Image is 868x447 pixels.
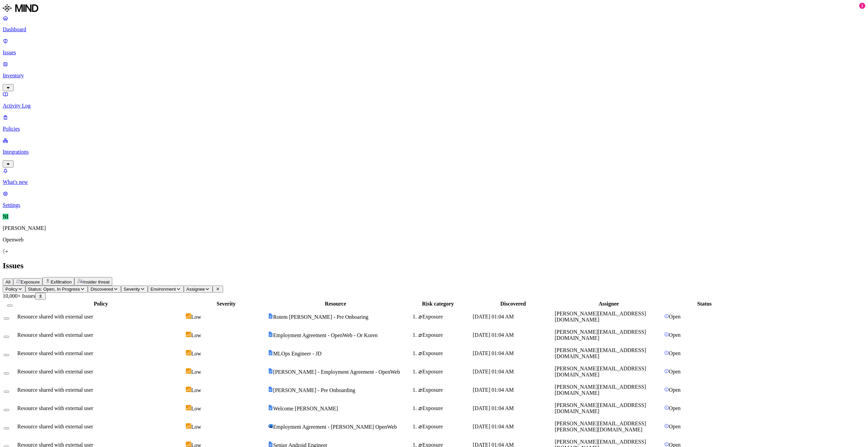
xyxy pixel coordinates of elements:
[268,442,273,447] img: google-docs.svg
[473,405,514,411] span: [DATE] 01:04 AM
[473,332,514,338] span: [DATE] 01:04 AM
[4,409,9,411] button: Select row
[664,332,669,337] img: status-open.svg
[669,424,681,429] span: Open
[268,350,273,355] img: google-docs.svg
[473,369,514,374] span: [DATE] 01:04 AM
[186,350,191,355] img: severity-low.svg
[473,424,514,429] span: [DATE] 01:04 AM
[28,287,80,292] span: Status: Open, In Progress
[191,406,201,411] span: Low
[664,369,669,373] img: status-open.svg
[191,351,201,356] span: Low
[17,314,93,319] span: Resource shared with external user
[3,26,865,33] p: Dashboard
[3,237,865,243] p: Openweb
[273,351,322,356] span: MLOps Engineer - JD
[669,387,681,393] span: Open
[664,424,669,428] img: status-open.svg
[3,61,865,90] a: Inventory
[3,191,865,208] a: Settings
[191,387,201,393] span: Low
[3,114,865,132] a: Policies
[555,329,646,341] span: [PERSON_NAME][EMAIL_ADDRESS][DOMAIN_NAME]
[555,311,646,323] span: [PERSON_NAME][EMAIL_ADDRESS][DOMAIN_NAME]
[186,387,191,392] img: severity-low.svg
[418,314,471,320] div: Exposure
[405,301,471,307] div: Risk category
[473,387,514,393] span: [DATE] 01:04 AM
[3,168,865,185] a: What's new
[859,3,865,9] div: 1
[191,369,201,375] span: Low
[191,332,201,338] span: Low
[17,387,93,393] span: Resource shared with external user
[664,387,669,392] img: status-open.svg
[273,332,378,338] span: Employment Agreement - OpenWeb - Or Koren
[273,406,338,411] span: Welcome [PERSON_NAME]
[669,332,681,338] span: Open
[268,301,403,307] div: Resource
[555,421,646,432] span: [PERSON_NAME][EMAIL_ADDRESS][PERSON_NAME][DOMAIN_NAME]
[273,387,355,393] span: [PERSON_NAME] - Pre Onboarding
[664,350,669,355] img: status-open.svg
[4,317,9,319] button: Select row
[3,179,865,185] p: What's new
[418,405,471,411] div: Exposure
[664,442,669,447] img: status-open.svg
[151,287,176,292] span: Environment
[186,423,191,429] img: severity-low.svg
[669,405,681,411] span: Open
[4,427,9,429] button: Select row
[17,405,93,411] span: Resource shared with external user
[191,424,201,430] span: Low
[418,369,471,375] div: Exposure
[3,50,865,56] p: Issues
[268,387,273,392] img: google-docs.svg
[191,314,201,320] span: Low
[268,332,273,337] img: google-docs.svg
[186,287,205,292] span: Assignee
[555,402,646,414] span: [PERSON_NAME][EMAIL_ADDRESS][DOMAIN_NAME]
[124,287,140,292] span: Severity
[473,301,553,307] div: Discovered
[186,301,267,307] div: Severity
[473,314,514,319] span: [DATE] 01:04 AM
[418,387,471,393] div: Exposure
[83,279,110,285] span: Insider threat
[3,15,865,33] a: Dashboard
[3,103,865,109] p: Activity Log
[3,261,865,270] h2: Issues
[17,301,184,307] div: Policy
[186,313,191,319] img: severity-low.svg
[273,369,400,375] span: [PERSON_NAME] - Employment Agreement - OpenWeb
[669,369,681,374] span: Open
[186,405,191,410] img: severity-low.svg
[273,424,397,430] span: Employment Agreement - [PERSON_NAME] OpenWeb
[3,73,865,79] p: Inventory
[21,279,40,285] span: Exposure
[4,354,9,356] button: Select row
[91,287,113,292] span: Discovered
[268,423,273,429] img: microsoft-word.svg
[3,149,865,155] p: Integrations
[3,91,865,109] a: Activity Log
[186,368,191,374] img: severity-low.svg
[3,126,865,132] p: Policies
[4,372,9,374] button: Select row
[3,38,865,56] a: Issues
[17,369,93,374] span: Resource shared with external user
[555,384,646,396] span: [PERSON_NAME][EMAIL_ADDRESS][DOMAIN_NAME]
[3,3,865,15] a: MIND
[3,137,865,167] a: Integrations
[418,332,471,338] div: Exposure
[3,214,8,219] span: NI
[268,405,273,410] img: google-docs.svg
[555,366,646,377] span: [PERSON_NAME][EMAIL_ADDRESS][DOMAIN_NAME]
[555,347,646,359] span: [PERSON_NAME][EMAIL_ADDRESS][DOMAIN_NAME]
[664,405,669,410] img: status-open.svg
[273,314,369,320] span: Rotem [PERSON_NAME] - Pre Onboaring
[418,350,471,356] div: Exposure
[3,202,865,208] p: Settings
[186,442,191,447] img: severity-low.svg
